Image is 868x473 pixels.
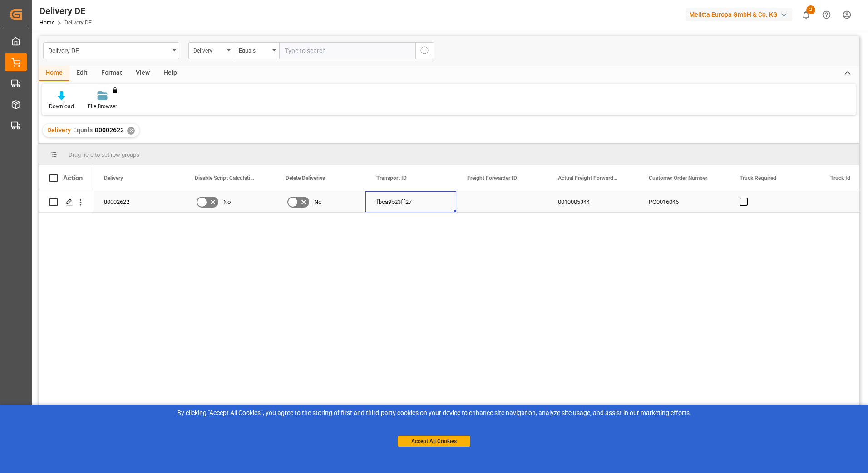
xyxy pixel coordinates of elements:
button: Help Center [816,5,837,25]
span: Drag here to set row groups [69,151,139,158]
div: 80002622 [93,191,184,212]
span: Actual Freight Forwarder ID [558,175,619,181]
div: Melitta Europa GmbH & Co. KG [686,8,792,21]
div: Edit [69,66,94,81]
div: Press SPACE to select this row. [39,191,93,213]
span: No [223,192,231,212]
button: Melitta Europa GmbH & Co. KG [686,6,796,23]
div: Download [49,102,74,111]
div: Home [39,66,69,81]
div: By clicking "Accept All Cookies”, you agree to the storing of first and third-party cookies on yo... [6,408,862,418]
span: 2 [806,5,815,14]
span: Truck Id [830,175,850,181]
div: Action [63,174,83,182]
button: show 2 new notifications [796,5,816,25]
button: search button [415,42,434,59]
span: No [314,192,321,212]
span: Freight Forwarder ID [467,175,517,181]
span: Delivery [47,126,71,134]
span: Customer Order Number [649,175,707,181]
div: Format [94,66,129,81]
div: 0010005344 [547,191,638,212]
a: Home [39,19,54,26]
div: View [129,66,157,81]
div: Equals [239,44,270,55]
button: open menu [188,42,234,59]
span: Delete Deliveries [286,175,325,181]
div: PO0016045 [638,191,729,212]
div: ✕ [127,127,135,135]
button: open menu [43,42,179,59]
span: 80002622 [95,126,124,134]
span: Truck Required [740,175,776,181]
span: Disable Script Calculations [195,175,256,181]
div: Help [157,66,184,81]
span: Delivery [104,175,123,181]
button: open menu [234,42,279,59]
div: Delivery DE [39,4,92,18]
span: Equals [73,126,93,134]
div: Delivery [193,44,224,55]
div: fbca9b23ff27 [365,191,456,212]
button: Accept All Cookies [398,436,470,447]
input: Type to search [279,42,415,59]
div: Delivery DE [48,44,169,56]
span: Transport ID [376,175,407,181]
